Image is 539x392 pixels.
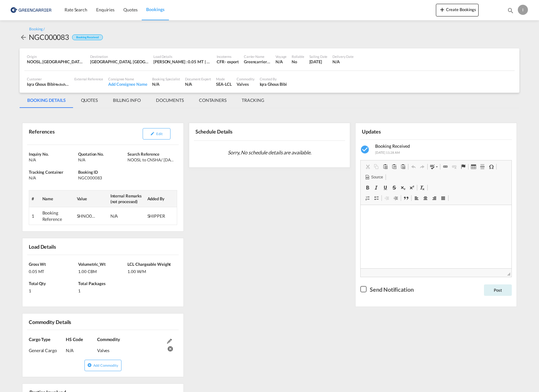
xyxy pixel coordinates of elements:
[234,93,272,108] md-tab-item: TRACKING
[399,163,407,171] a: Paste from Word
[450,163,459,171] a: Unlink
[152,81,180,87] div: N/A
[93,363,118,367] span: Add Commodity
[78,157,126,163] div: N/A
[191,93,234,108] md-tab-item: CONTAINERS
[260,77,287,81] div: Created By
[276,54,287,59] div: Voyage
[27,81,69,87] div: Iqra Ghous Bibi
[156,132,162,136] span: Edit
[381,163,390,171] a: Paste (Ctrl+V)
[390,163,399,171] a: Paste as plain text (Ctrl+Shift+V)
[194,126,268,138] div: Schedule Details
[72,34,102,40] div: Booking Received
[146,7,164,12] span: Bookings
[74,190,108,207] th: Value
[152,77,180,81] div: Booking Specialist
[487,163,496,171] a: Insert Special Character
[363,163,372,171] a: Cut (Ctrl+X)
[382,194,391,202] a: Decrease Indent
[185,81,211,87] div: N/A
[167,345,172,350] md-icon: icon-cancel
[225,146,314,159] span: Sorry, No schedule details are available.
[9,3,52,17] img: e39c37208afe11efa9cb1d7a6ea7d6f5.png
[436,4,479,16] button: icon-plus 400-fgCreate Bookings
[375,151,400,154] span: [DATE] 11:28 AM
[292,54,304,59] div: Rollable
[29,32,69,42] div: NGC000083
[29,343,66,354] div: General Cargo
[260,81,287,87] div: Iqra Ghous Bibi
[360,126,435,137] div: Updates
[399,184,407,192] a: Subscript
[78,175,126,181] div: NGC000083
[439,194,448,202] a: Justify
[29,152,49,157] span: Inquiry No.
[84,360,121,371] button: icon-plus-circleAdd Commodity
[90,54,148,59] div: Destination
[27,59,85,65] div: NOOSL, Oslo, Norway, Northern Europe, Europe
[217,59,225,65] div: CFR
[309,54,328,59] div: Sailing Date
[370,175,383,180] span: Source
[372,184,381,192] a: Italic (Ctrl+I)
[418,184,427,192] a: Remove Format
[421,194,430,202] a: Center
[145,207,177,225] td: SHIPPER
[54,82,97,87] span: Hecksher Linjeagenturer AS
[27,316,102,327] div: Commodity Details
[478,163,487,171] a: Insert Horizontal Line
[150,131,155,136] md-icon: icon-pencil
[123,7,137,12] span: Quotes
[363,173,385,181] a: Source
[507,7,514,16] div: icon-magnify
[20,93,73,108] md-tab-item: BOOKING DETAILS
[29,262,46,267] span: Gross Wt
[372,163,381,171] a: Copy (Ctrl+C)
[216,81,232,87] div: SEA-LCL
[40,190,74,207] th: Name
[20,93,272,108] md-pagination-wrapper: Use the left and right arrow keys to navigate between tabs
[361,205,511,268] iframe: Editor, editor4
[97,343,164,354] div: Valves
[381,184,390,192] a: Underline (Ctrl+U)
[370,286,413,294] div: Send Notification
[148,93,191,108] md-tab-item: DOCUMENTS
[87,363,92,367] md-icon: icon-plus-circle
[372,194,381,202] a: Insert/Remove Bulleted List
[518,5,528,15] div: I
[108,77,147,81] div: Consignee Name
[375,143,410,149] span: Booking Received
[27,126,102,142] div: References
[78,281,106,286] span: Total Packages
[167,339,172,344] md-icon: Edit
[127,267,175,274] div: 1.00 W/M
[430,194,439,202] a: Align Right
[78,267,126,274] div: 1.00 CBM
[244,59,270,65] div: Greencarrier Consolidators
[78,262,106,267] span: Volumetric_Wt
[29,207,40,225] td: 1
[216,77,232,81] div: Mode
[459,163,468,171] a: Anchor
[309,59,328,65] div: 2 Oct 2025
[217,54,239,59] div: Incoterms
[29,281,46,286] span: Total Qty
[360,145,370,155] md-icon: icon-checkbox-marked-circle
[73,93,105,108] md-tab-item: QUOTES
[412,194,421,202] a: Align Left
[363,184,372,192] a: Bold (Ctrl+B)
[78,170,98,175] span: Booking ID
[438,6,446,13] md-icon: icon-plus 400-fg
[390,184,399,192] a: Strikethrough
[507,7,514,14] md-icon: icon-magnify
[127,157,175,163] div: NOOSL to CNSHA/ 02 October, 2025
[402,194,411,202] a: Block Quote
[29,286,77,294] div: 1
[29,337,50,342] span: Cargo Type
[78,152,104,157] span: Quotation No.
[409,163,418,171] a: Undo (Ctrl+Z)
[108,81,147,87] div: Add Consignee Name
[237,81,254,87] div: Valves
[97,337,120,342] span: Commodity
